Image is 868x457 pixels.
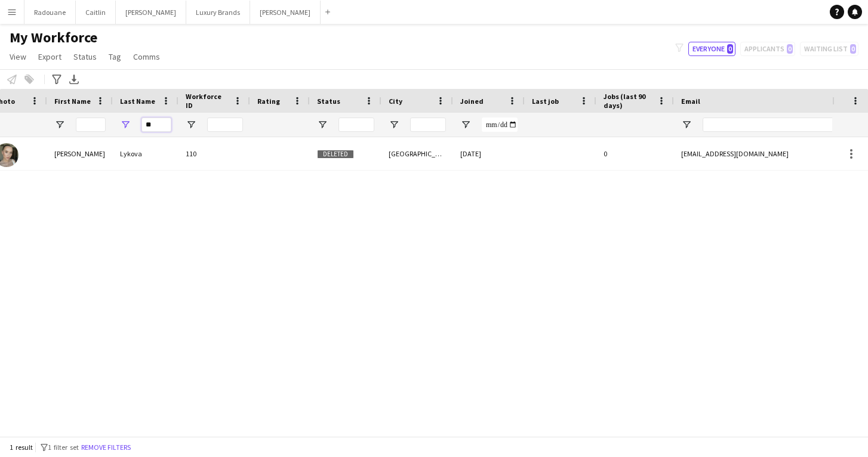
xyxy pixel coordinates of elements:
button: [PERSON_NAME] [116,1,186,24]
span: View [10,51,26,62]
span: My Workforce [10,29,97,47]
span: Rating [257,97,280,106]
span: Jobs (last 90 days) [604,92,652,110]
input: City Filter Input [410,118,446,132]
span: City [389,97,402,106]
span: Last Name [120,97,155,106]
button: Luxury Brands [186,1,250,24]
button: Open Filter Menu [681,119,692,130]
button: Radouane [24,1,76,24]
button: [PERSON_NAME] [250,1,321,24]
input: Status Filter Input [338,118,374,132]
div: Lykova [113,137,178,170]
button: Everyone0 [688,42,735,56]
input: Joined Filter Input [482,118,518,132]
span: Comms [133,51,160,62]
button: Remove filters [79,441,133,454]
app-action-btn: Export XLSX [67,72,81,87]
span: Tag [109,51,121,62]
app-action-btn: Advanced filters [50,72,64,87]
span: Email [681,97,700,106]
div: [DATE] [453,137,525,170]
span: 0 [727,44,733,54]
span: Deleted [317,150,354,159]
a: View [5,49,31,64]
button: Open Filter Menu [389,119,399,130]
span: Last job [532,97,559,106]
button: Open Filter Menu [460,119,471,130]
div: [GEOGRAPHIC_DATA] [381,137,453,170]
button: Open Filter Menu [186,119,196,130]
div: [PERSON_NAME] [47,137,113,170]
a: Export [33,49,66,64]
button: Open Filter Menu [54,119,65,130]
span: Export [38,51,61,62]
button: Caitlin [76,1,116,24]
div: 110 [178,137,250,170]
span: Status [73,51,97,62]
button: Open Filter Menu [120,119,131,130]
input: Workforce ID Filter Input [207,118,243,132]
button: Open Filter Menu [317,119,328,130]
span: First Name [54,97,91,106]
a: Comms [128,49,165,64]
input: Last Name Filter Input [141,118,171,132]
input: First Name Filter Input [76,118,106,132]
a: Tag [104,49,126,64]
span: 1 filter set [48,443,79,452]
a: Status [69,49,101,64]
span: Status [317,97,340,106]
div: 0 [596,137,674,170]
span: Workforce ID [186,92,229,110]
span: Joined [460,97,484,106]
